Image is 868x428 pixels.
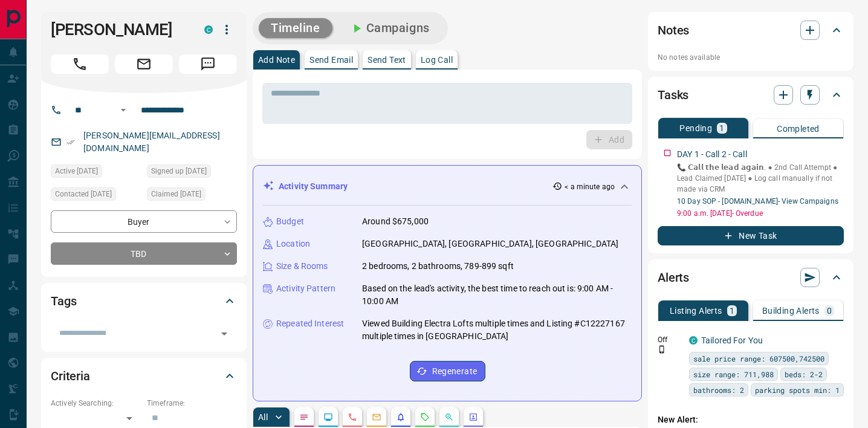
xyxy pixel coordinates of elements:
div: Activity Summary< a minute ago [263,175,632,198]
svg: Lead Browsing Activity [323,412,333,422]
button: Open [216,325,233,342]
h2: Tasks [658,85,688,105]
p: Off [658,334,682,345]
p: < a minute ago [565,181,615,192]
button: New Task [658,226,844,245]
p: 📞 𝗖𝗮𝗹𝗹 𝘁𝗵𝗲 𝗹𝗲𝗮𝗱 𝗮𝗴𝗮𝗶𝗻. ● 2nd Call Attempt ● Lead Claimed [DATE] ‎● Log call manually if not made ... [677,162,844,195]
span: sale price range: 607500,742500 [693,352,824,365]
span: bathrooms: 2 [693,384,744,396]
h1: [PERSON_NAME] [51,20,186,39]
p: 0 [827,306,832,315]
p: Budget [276,215,304,228]
p: Listing Alerts [670,306,722,315]
p: Around $675,000 [362,215,429,228]
a: Tailored For You [701,336,763,345]
span: Active [DATE] [55,165,98,177]
svg: Opportunities [444,412,454,422]
p: Pending [679,124,712,132]
p: Log Call [421,56,453,64]
svg: Calls [348,412,357,422]
p: 9:00 a.m. [DATE] - Overdue [677,208,844,219]
h2: Notes [658,21,689,40]
div: Sat Aug 30 2025 [147,164,237,181]
p: Send Text [368,56,406,64]
p: Actively Searching: [51,398,141,409]
svg: Agent Actions [468,412,478,422]
div: Notes [658,16,844,45]
p: Location [276,238,310,250]
span: size range: 711,988 [693,368,774,380]
a: 10 Day SOP - [DOMAIN_NAME]- View Campaigns [677,197,838,206]
p: Add Note [258,56,295,64]
svg: Requests [420,412,430,422]
p: Size & Rooms [276,260,328,273]
div: Buyer [51,210,237,233]
div: Sat Sep 13 2025 [51,164,141,181]
span: Call [51,54,109,74]
div: Tags [51,287,237,316]
span: beds: 2-2 [785,368,823,380]
p: 1 [730,306,734,315]
span: Signed up [DATE] [151,165,207,177]
p: All [258,413,268,421]
button: Timeline [259,18,332,38]
span: Claimed [DATE] [151,188,201,200]
svg: Push Notification Only [658,345,666,354]
p: [GEOGRAPHIC_DATA], [GEOGRAPHIC_DATA], [GEOGRAPHIC_DATA] [362,238,618,250]
p: DAY 1 - Call 2 - Call [677,148,747,161]
span: Email [115,54,173,74]
p: No notes available [658,52,844,63]
p: Completed [777,125,820,133]
a: [PERSON_NAME][EMAIL_ADDRESS][DOMAIN_NAME] [83,131,220,153]
p: Viewed Building Electra Lofts multiple times and Listing #C12227167 multiple times in [GEOGRAPHIC... [362,317,632,343]
p: Building Alerts [762,306,820,315]
svg: Listing Alerts [396,412,406,422]
div: Tue Sep 09 2025 [51,187,141,204]
h2: Alerts [658,268,689,287]
p: 1 [719,124,724,132]
p: Repeated Interest [276,317,344,330]
svg: Emails [372,412,381,422]
div: Criteria [51,362,237,391]
svg: Email Verified [66,138,75,146]
span: Contacted [DATE] [55,188,112,200]
div: Tue Sep 09 2025 [147,187,237,204]
p: Activity Summary [279,180,348,193]
button: Open [116,103,131,117]
p: Activity Pattern [276,282,335,295]
p: Based on the lead's activity, the best time to reach out is: 9:00 AM - 10:00 AM [362,282,632,308]
p: Send Email [309,56,353,64]
div: Tasks [658,80,844,109]
h2: Criteria [51,366,90,386]
div: TBD [51,242,237,265]
button: Regenerate [410,361,485,381]
div: condos.ca [689,336,698,345]
p: 2 bedrooms, 2 bathrooms, 789-899 sqft [362,260,514,273]
p: Timeframe: [147,398,237,409]
h2: Tags [51,291,76,311]
svg: Notes [299,412,309,422]
p: New Alert: [658,413,844,426]
div: condos.ca [204,25,213,34]
div: Alerts [658,263,844,292]
button: Campaigns [337,18,442,38]
span: parking spots min: 1 [755,384,840,396]
span: Message [179,54,237,74]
